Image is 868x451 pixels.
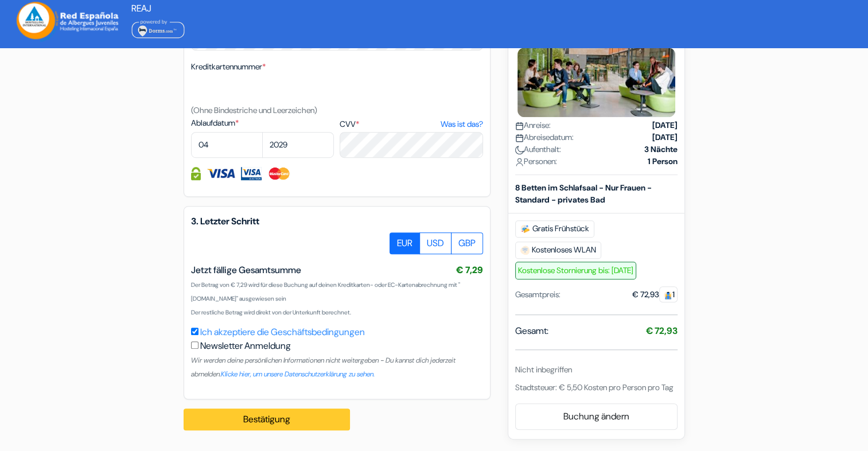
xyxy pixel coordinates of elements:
[515,324,548,338] span: Gesamt:
[632,289,678,301] div: € 72,93
[516,406,677,427] a: Buchung ändern
[390,232,420,254] label: EUR
[652,119,678,131] strong: [DATE]
[191,281,460,302] small: Der Betrag von € 7,29 wird für diese Buchung auf deinen Kreditkarten- oder EC-Kartenabrechnung mi...
[184,409,350,430] button: Bestätigung
[191,61,266,73] label: Kreditkartennummer
[200,326,365,338] a: Ich akzeptiere die Geschäftsbedingungen
[200,339,291,353] label: Newsletter Anmeldung
[191,167,201,180] img: Kreditkarteninformationen sind vollständig verschlüsselt und gesichert
[515,119,551,131] span: Anreise:
[267,167,291,180] img: Master Card
[515,158,524,166] img: user_icon.svg
[520,224,530,234] img: free_breakfast.svg
[648,155,678,168] strong: 1 Person
[390,232,483,254] div: Basic radio toggle button group
[440,118,482,130] a: Was ist das?
[515,182,652,205] b: 8 Betten im Schlafsaal - Nur Frauen - Standard - privates Bad
[419,232,451,254] label: USD
[191,264,301,276] span: Jetzt fällige Gesamtsumme
[515,242,601,259] span: Kostenloses WLAN
[515,364,678,376] div: Nicht inbegriffen
[515,134,524,142] img: calendar.svg
[515,146,524,154] img: moon.svg
[451,232,483,254] label: GBP
[515,131,574,143] span: Abreisedatum:
[456,264,483,276] span: € 7,29
[515,289,560,301] div: Gesamtpreis:
[652,131,678,143] strong: [DATE]
[520,246,530,255] img: free_wifi.svg
[191,309,351,316] small: Der restliche Betrag wird direkt von der Unterkunft berechnet.
[340,118,482,130] label: CVV
[207,167,235,180] img: Visa
[644,143,678,155] strong: 3 Nächte
[131,2,151,14] span: REAJ
[191,216,483,227] h5: 3. Letzter Schritt
[646,325,678,337] strong: € 72,93
[664,291,672,300] img: guest.svg
[221,370,375,379] a: Klicke hier, um unsere Datenschutzerklärung zu sehen.
[191,356,456,379] small: Wir werden deine persönlichen Informationen nicht weitergeben - Du kannst dich jederzeit abmelden.
[515,143,561,155] span: Aufenthalt:
[515,155,557,168] span: Personen:
[659,286,678,302] span: 1
[515,220,594,238] span: Gratis Frühstück
[241,167,262,180] img: Visa Electron
[191,105,317,115] small: (Ohne Bindestriche und Leerzeichen)
[515,122,524,130] img: calendar.svg
[191,117,334,129] label: Ablaufdatum
[515,382,674,392] span: Stadtsteuer: € 5,50 Kosten pro Person pro Tag
[515,262,636,279] span: Kostenlose Stornierung bis: [DATE]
